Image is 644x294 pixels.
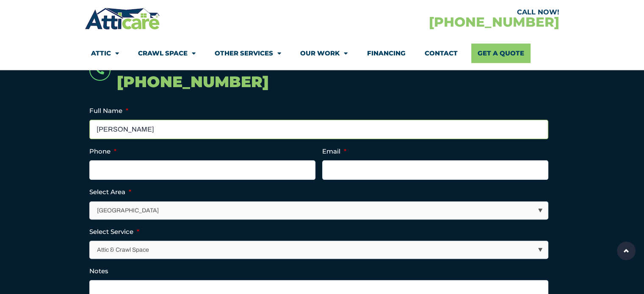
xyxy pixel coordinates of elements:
label: Select Service [89,228,139,236]
a: Crawl Space [138,44,196,63]
a: Get A Quote [471,44,531,63]
a: Financing [367,44,405,63]
label: Email [322,147,346,156]
label: Full Name [89,107,128,115]
label: Notes [89,267,108,275]
a: Other Services [215,44,281,63]
a: Our Work [300,44,348,63]
label: Select Area [89,188,131,196]
a: Attic [91,44,119,63]
nav: Menu [91,44,553,63]
label: Phone [89,147,116,156]
a: Contact [424,44,457,63]
div: CALL NOW! [322,9,559,16]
